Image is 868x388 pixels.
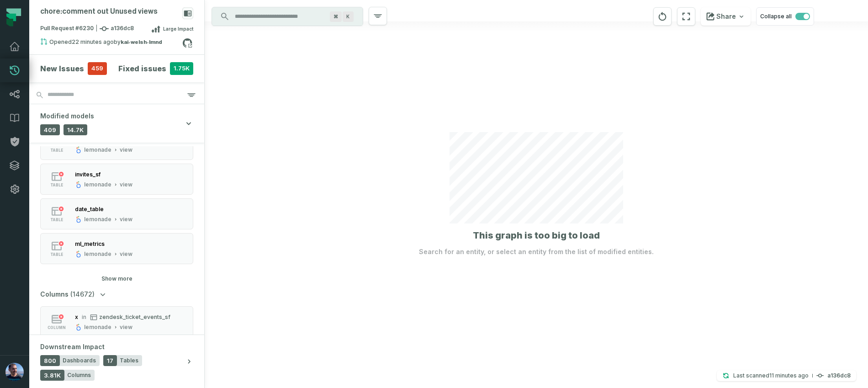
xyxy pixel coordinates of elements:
[40,24,134,33] span: Pull Request #6230 a136dc8
[70,290,95,299] span: (14672)
[330,11,342,22] span: Press ⌘ + K to focus the search bar
[163,25,193,32] span: Large Impact
[40,306,193,337] button: columnxinzendesk_ticket_events_sflemonadeview
[50,183,63,187] span: table
[40,7,158,16] div: chore: comment out Unused views
[50,218,63,222] span: table
[118,63,166,74] h4: Fixed issues
[40,38,182,49] div: Opened by
[63,357,96,364] span: Dashboards
[120,250,132,258] div: view
[40,290,107,299] button: Columns(14672)
[120,357,138,364] span: Tables
[82,314,86,320] span: in
[72,38,114,45] relative-time: Sep 24, 2025, 4:40 PM EDT
[756,7,814,26] button: Collapse all
[64,124,87,135] span: 14.7K
[40,198,193,229] button: tablelemonadeview
[84,216,111,223] div: lemonade
[419,247,654,256] p: Search for an entity, or select an entity from the list of modified entities.
[48,325,66,330] span: column
[40,63,84,74] h4: New Issues
[40,290,69,299] span: Columns
[99,314,170,320] span: zendesk_ticket_events_sf
[103,355,117,366] span: 17
[40,355,60,366] span: 800
[120,146,132,154] div: view
[827,373,851,378] h4: a136dc8
[75,240,105,247] div: ml_metrics
[29,104,204,143] button: Modified models40914.7K
[88,62,107,75] span: 459
[733,371,809,380] p: Last scanned
[50,148,63,153] span: table
[170,62,193,75] span: 1.75K
[75,206,104,213] div: date_table
[120,181,132,188] div: view
[40,164,193,195] button: tablelemonadeview
[40,124,60,135] span: 409
[75,314,78,320] div: x
[181,37,193,49] a: View on github
[120,216,132,223] div: view
[40,62,193,75] button: New Issues459Fixed issues1.75K
[50,252,63,257] span: table
[84,146,111,154] div: lemonade
[120,324,132,331] div: view
[769,372,809,379] relative-time: Sep 24, 2025, 4:51 PM EDT
[40,370,64,381] span: 3.81K
[75,171,101,178] div: invites_sf
[84,250,111,258] div: lemonade
[701,7,751,26] button: Share
[343,11,354,22] span: Press ⌘ + K to focus the search bar
[84,181,111,188] div: lemonade
[67,372,91,379] span: Columns
[5,363,24,381] img: avatar of Tal Kurnas
[40,233,193,264] button: tablelemonadeview
[29,335,204,388] button: Downstream Impact800Dashboards17Tables3.81KColumns
[40,342,105,351] span: Downstream Impact
[84,324,111,331] div: lemonade
[473,229,600,242] h1: This graph is too big to load
[101,275,132,282] button: Show more
[717,370,856,381] button: Last scanned[DATE] 4:51:50 PMa136dc8
[121,39,162,45] strong: kai-welsh-lmnd
[40,112,94,121] span: Modified models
